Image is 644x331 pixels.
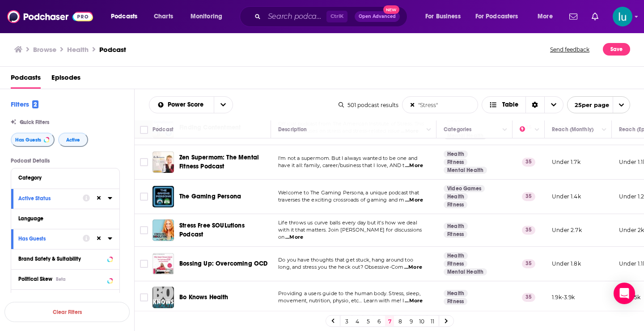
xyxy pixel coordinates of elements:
a: Health [444,290,468,297]
span: Table [502,102,518,108]
img: Stress Free SOULutions Podcast [153,219,174,241]
button: Active Status [18,193,83,204]
p: 35 [522,192,535,201]
span: For Podcasters [475,10,518,23]
p: 35 [522,158,535,167]
p: 35 [522,259,535,268]
span: Podcasts [111,10,137,23]
span: Logged in as lusodano [613,7,632,26]
span: 25 per page [568,98,609,112]
button: open menu [567,96,630,113]
a: Health [444,193,468,200]
span: Life throws us curve balls every day but it's how we deal [278,219,417,226]
span: Bossing Up: Overcoming OCD [179,260,267,267]
span: Charts [154,10,173,23]
a: Video Games [444,185,485,192]
div: Brand Safety & Suitability [18,256,105,262]
a: Show notifications dropdown [588,9,602,24]
span: Welcome to The Gaming Persona, a unique podcast that [278,189,419,196]
button: open menu [105,9,149,24]
div: Categories [444,124,471,135]
button: Send feedback [547,43,592,56]
span: Active [66,138,80,142]
button: Show profile menu [613,7,632,26]
div: Has Guests [18,236,77,242]
button: Brand Safety & Suitability [18,253,112,264]
a: Show notifications dropdown [566,9,581,24]
a: 7 [385,316,394,327]
a: Bo Knows Health [179,293,229,302]
span: Do you have thoughts that get stuck, hang around too [278,257,413,263]
span: Stress Free SOULutions Podcast [179,222,245,238]
button: Clear Filters [4,302,130,322]
span: Monitoring [191,10,222,23]
img: User Profile [613,7,632,26]
div: Sort Direction [525,97,544,113]
p: 1.9k-3.9k [552,293,575,301]
a: Stress Free SOULutions Podcast [179,221,268,239]
span: I'm not a supermom. But I always wanted to be one and [278,155,417,161]
a: Browse [33,45,56,54]
span: ...More [404,264,422,271]
span: long, and stress you the heck out? Obsessive-Com [278,264,403,270]
span: ...More [405,297,423,305]
img: Zen Supermom: The Mental Fitness Podcast [153,151,174,173]
h2: Choose List sort [149,96,233,113]
div: Language [18,215,106,222]
a: Mental Health [444,167,487,174]
a: Health [444,252,468,259]
button: Column Actions [599,125,610,135]
img: Podchaser - Follow, Share and Rate Podcasts [7,8,93,25]
div: Podcast [153,124,174,135]
span: Toggle select row [140,260,148,268]
div: Active Status [18,195,77,202]
a: Episodes [51,70,80,89]
a: 11 [428,316,437,327]
span: Toggle select row [140,193,148,201]
a: Fitness [444,201,467,208]
span: Political Skew [18,276,52,282]
h3: Podcast [99,45,126,54]
p: Under 1.8k [552,260,581,267]
p: Under 1.4k [552,193,581,200]
p: Podcast Details [11,158,120,164]
button: open menu [214,97,233,113]
button: open menu [470,9,531,24]
a: Health [444,223,468,230]
img: Bo Knows Health [153,287,174,308]
div: Open Intercom Messenger [614,283,635,304]
button: Save [603,43,630,56]
span: Zen Supermom: The Mental Fitness Podcast [179,154,259,170]
p: 1.2k-1.5k [619,293,641,301]
p: 35 [522,293,535,302]
a: Health [444,150,468,158]
button: Choose View [482,96,563,113]
div: Category [18,175,106,181]
a: Podcasts [11,70,41,89]
div: Description [278,124,307,135]
h1: Health [67,45,89,54]
button: Language [18,213,112,224]
button: Category [18,172,112,183]
span: Bo Knows Health [179,293,229,301]
button: Active [58,133,88,147]
span: movement, nutrition, physio, etc… Learn with me! I [278,297,404,304]
a: 5 [364,316,373,327]
span: with it that matters. Join [PERSON_NAME] for discussions on [278,227,422,240]
span: ...More [405,162,423,169]
span: Toggle select row [140,293,148,301]
button: Has Guests [11,133,55,147]
span: ...More [285,234,303,241]
span: The Gaming Persona [179,193,241,200]
a: 4 [353,316,362,327]
a: 8 [396,316,405,327]
button: Column Actions [532,125,542,135]
a: 9 [407,316,415,327]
